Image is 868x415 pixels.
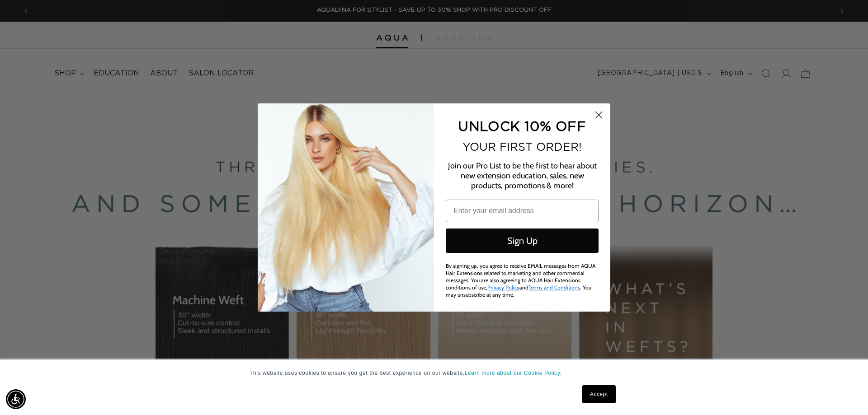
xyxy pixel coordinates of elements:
span: UNLOCK 10% OFF [458,118,586,133]
span: YOUR FIRST ORDER! [462,140,582,153]
button: Sign Up [446,228,599,253]
a: Terms and Conditions [528,284,580,291]
a: Accept [582,385,616,403]
span: Join our Pro List to be the first to hear about new extension education, sales, new products, pro... [448,161,597,191]
p: This website uses cookies to ensure you get the best experience on our website. [250,369,618,377]
img: daab8b0d-f573-4e8c-a4d0-05ad8d765127.png [258,103,434,312]
a: Privacy Policy [487,284,519,291]
button: Close dialog [591,107,607,123]
a: Learn more about our Cookie Policy. [465,370,562,376]
span: By signing up, you agree to receive EMAIL messages from AQUA Hair Extensions related to marketing... [446,262,595,298]
input: Enter your email address [446,200,599,222]
div: Accessibility Menu [6,389,26,409]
